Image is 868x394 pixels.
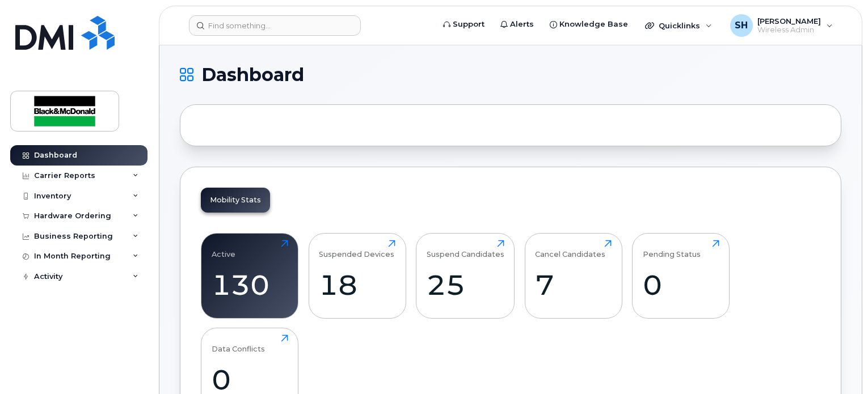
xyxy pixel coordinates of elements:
div: Suspended Devices [319,240,394,259]
div: Data Conflicts [212,334,265,353]
div: 25 [427,268,504,302]
div: Pending Status [643,240,701,259]
div: 18 [319,268,395,302]
div: 7 [535,268,612,302]
a: Cancel Candidates7 [535,240,612,312]
a: Pending Status0 [643,240,719,312]
div: 130 [212,268,288,302]
a: Suspend Candidates25 [427,240,504,312]
div: Active [212,240,235,259]
a: Suspended Devices18 [319,240,395,312]
a: Active130 [212,240,288,312]
span: Dashboard [201,66,304,83]
div: 0 [643,268,719,302]
div: Suspend Candidates [427,240,504,259]
div: Cancel Candidates [535,240,605,259]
